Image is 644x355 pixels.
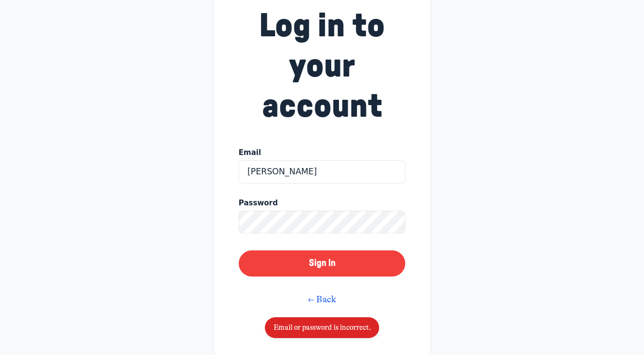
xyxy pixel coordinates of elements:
[274,323,371,332] span: Email or password is incorrect.
[239,147,261,158] span: Email
[239,198,278,209] span: Password
[239,250,405,277] button: Sign In
[239,6,405,127] h1: Log in to your account
[308,294,336,305] a: ← Back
